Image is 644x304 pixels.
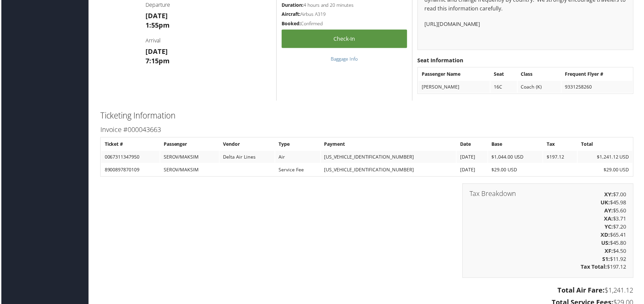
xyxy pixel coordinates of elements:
[331,56,358,62] a: Baggage Info
[519,81,562,93] td: Coach (K)
[275,139,320,151] th: Type
[457,139,488,151] th: Date
[559,287,606,296] strong: Total Air Fare:
[275,151,320,164] td: Air
[579,139,634,151] th: Total
[160,151,219,164] td: SEROV/MAKSIM
[457,151,488,164] td: [DATE]
[160,164,219,176] td: SEROV/MAKSIM
[321,151,457,164] td: [US_VEHICLE_IDENTIFICATION_NUMBER]
[605,216,614,223] strong: XA:
[491,81,518,93] td: 16C
[419,68,491,80] th: Passenger Name
[219,139,275,151] th: Vendor
[457,164,488,176] td: [DATE]
[425,20,628,29] p: [URL][DOMAIN_NAME]
[418,57,464,64] strong: Seat Information
[519,68,562,80] th: Class
[606,224,614,231] strong: YC:
[579,164,634,176] td: $29.00 USD
[602,232,611,239] strong: XD:
[275,164,320,176] td: Service Fee
[563,81,634,93] td: 9331258260
[606,208,614,215] strong: AY:
[606,248,614,256] strong: XF:
[99,287,635,296] h3: $1,241.12
[321,139,457,151] th: Payment
[100,139,159,151] th: Ticket #
[100,164,159,176] td: 8900897870109
[145,21,169,30] strong: 1:55pm
[145,47,167,56] strong: [DATE]
[145,11,167,20] strong: [DATE]
[99,126,635,135] h3: Invoice #000043663
[282,2,408,8] h5: 4 hours and 20 minutes
[145,37,271,44] h4: Arrival
[582,264,608,272] strong: Tax Total:
[463,184,635,279] div: $7.00 $45.98 $5.60 $3.71 $7.20 $65.41 $45.80 $4.50 $11.92 $197.12
[419,81,491,93] td: [PERSON_NAME]
[282,20,301,27] strong: Booked:
[282,2,303,8] strong: Duration:
[602,200,611,207] strong: UK:
[470,191,517,198] h3: Tax Breakdown
[321,164,457,176] td: [US_VEHICLE_IDENTIFICATION_NUMBER]
[606,192,614,199] strong: XY:
[544,139,578,151] th: Tax
[544,151,578,164] td: $197.12
[145,57,169,66] strong: 7:15pm
[491,68,518,80] th: Seat
[282,20,408,27] h5: Confirmed
[99,110,635,122] h2: Ticketing Information
[282,30,408,48] a: Check-in
[219,151,275,164] td: Delta Air Lines
[489,151,544,164] td: $1,044.00 USD
[100,151,159,164] td: 0067311347950
[282,11,408,18] h5: Airbus A319
[603,240,611,247] strong: US:
[489,164,544,176] td: $29.00 USD
[604,256,611,264] strong: S1:
[282,11,300,17] strong: Aircraft:
[160,139,219,151] th: Passenger
[145,1,271,8] h4: Departure
[579,151,634,164] td: $1,241.12 USD
[563,68,634,80] th: Frequent Flyer #
[489,139,544,151] th: Base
